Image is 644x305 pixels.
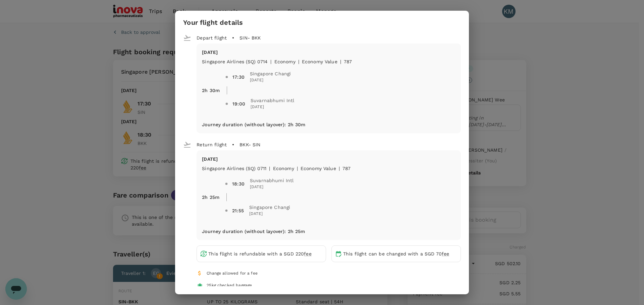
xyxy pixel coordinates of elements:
[301,165,336,172] p: Economy Value
[343,250,449,257] p: This flight can be changed with a SGD 70
[274,58,296,65] p: economy
[202,165,266,172] p: Singapore Airlines (SQ) 0711
[202,121,305,128] p: Journey duration (without layover) : 2h 30m
[232,207,244,214] div: 21:55
[344,58,352,65] p: 787
[197,34,227,41] p: Depart flight
[273,165,294,172] p: economy
[249,211,290,217] span: [DATE]
[297,166,298,171] span: |
[232,100,245,107] div: 19:00
[239,34,261,41] p: SIN - BKK
[269,166,270,171] span: |
[270,59,271,64] span: |
[202,87,220,94] p: 2h 30m
[250,77,291,84] span: [DATE]
[207,282,252,289] div: 25kg checked baggage
[342,165,351,172] p: 787
[207,270,258,277] div: Change allowed for a fee
[202,228,305,235] p: Journey duration (without layover) : 2h 25m
[250,177,294,184] span: Suvarnabhumi Intl
[340,59,341,64] span: |
[208,250,311,257] p: This flight is refundable with a SGD 220
[251,97,294,104] span: Suvarnabhumi Intl
[202,156,455,162] p: [DATE]
[298,59,299,64] span: |
[339,166,340,171] span: |
[232,74,245,80] div: 17:30
[442,251,449,256] span: fee
[251,104,294,110] span: [DATE]
[202,194,219,201] p: 2h 25m
[197,141,227,148] p: Return flight
[183,19,243,26] h3: Your flight details
[304,251,311,256] span: fee
[250,184,294,190] span: [DATE]
[250,70,291,77] span: Singapore Changi
[249,204,290,211] span: Singapore Changi
[202,49,455,56] p: [DATE]
[202,58,268,65] p: Singapore Airlines (SQ) 0714
[239,141,260,148] p: BKK - SIN
[302,58,337,65] p: Economy Value
[232,180,245,187] div: 18:30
